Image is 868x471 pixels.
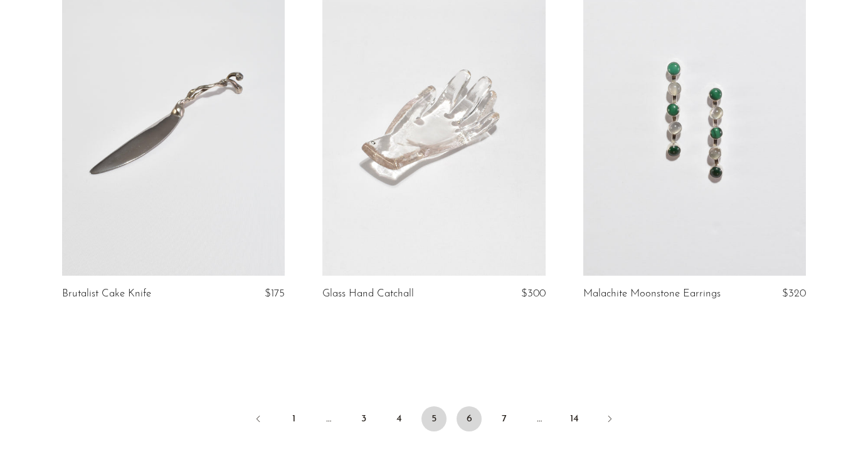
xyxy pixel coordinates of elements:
[281,406,306,431] a: 1
[597,406,622,434] a: Next
[386,406,411,431] a: 4
[316,406,341,431] span: …
[562,406,587,431] a: 14
[322,288,414,300] a: Glass Hand Catchall
[265,288,285,299] span: $175
[351,406,376,431] a: 3
[421,406,447,431] span: 5
[583,288,721,300] a: Malachite Moonstone Earrings
[492,406,517,431] a: 7
[782,288,806,299] span: $320
[457,406,482,431] a: 6
[521,288,546,299] span: $300
[246,406,271,434] a: Previous
[527,406,552,431] span: …
[62,288,151,300] a: Brutalist Cake Knife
